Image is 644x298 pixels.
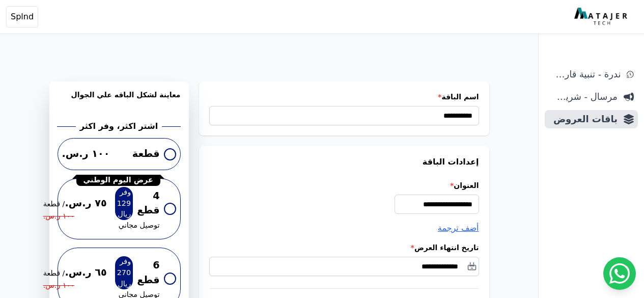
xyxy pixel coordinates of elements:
[43,265,107,280] span: ٦٥ ر.س.
[209,92,479,102] label: اسم الباقة
[115,256,133,289] span: وفر 270 ريال
[209,180,479,191] label: العنوان
[549,67,621,82] span: ندرة - تنبية قارب علي النفاذ
[80,120,158,132] h2: اشتر اكثر، وفر اكثر
[43,211,74,222] span: ١٠٠ ر.س.
[137,258,159,288] span: 6 قطع
[549,90,618,104] span: مرسال - شريط دعاية
[115,187,133,220] span: وفر 129 ريال
[76,175,160,186] div: عرض اليوم الوطني
[438,223,479,233] span: أضف ترجمة
[438,222,479,234] button: أضف ترجمة
[549,112,618,126] span: باقات العروض
[209,242,479,253] label: تاريخ انتهاء العرض
[209,156,479,168] h3: إعدادات الباقة
[43,269,65,277] bdi: / قطعة
[43,196,107,211] span: ٧٥ ر.س.
[574,8,630,26] img: MatajerTech Logo
[43,200,65,208] bdi: / قطعة
[58,90,181,112] h3: معاينة لشكل الباقه علي الجوال
[43,280,74,291] span: ١٠٠ ر.س.
[62,147,110,161] span: ١٠٠ ر.س.
[132,147,160,161] span: قطعة
[11,11,34,23] span: Splnd
[137,189,159,219] span: 4 قطع
[6,6,38,28] button: Splnd
[119,220,160,231] span: توصيل مجاني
